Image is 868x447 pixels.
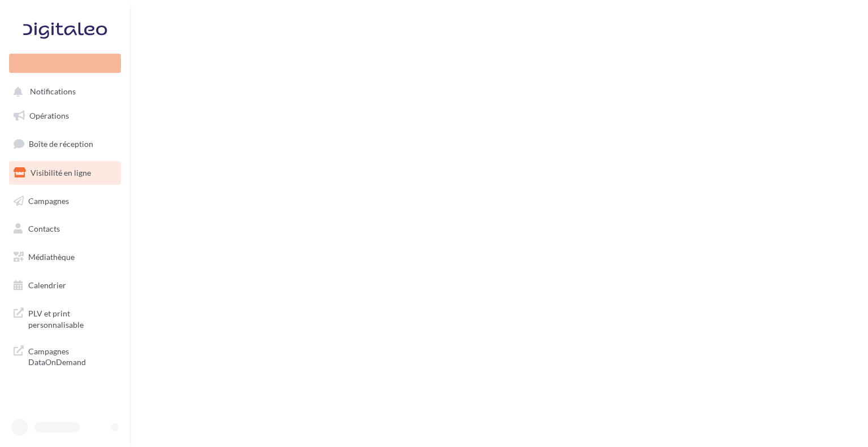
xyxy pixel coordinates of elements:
[28,224,60,233] span: Contacts
[30,87,76,97] span: Notifications
[28,252,75,262] span: Médiathèque
[7,274,123,297] a: Calendrier
[9,54,121,73] div: Nouvelle campagne
[7,132,123,156] a: Boîte de réception
[7,217,123,241] a: Contacts
[7,339,123,372] a: Campagnes DataOnDemand
[28,280,66,290] span: Calendrier
[29,139,93,149] span: Boîte de réception
[7,301,123,335] a: PLV et print personnalisable
[7,161,123,185] a: Visibilité en ligne
[31,168,91,177] span: Visibilité en ligne
[28,344,116,368] span: Campagnes DataOnDemand
[28,196,69,205] span: Campagnes
[29,111,69,120] span: Opérations
[7,189,123,213] a: Campagnes
[28,306,116,330] span: PLV et print personnalisable
[7,104,123,128] a: Opérations
[7,245,123,269] a: Médiathèque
